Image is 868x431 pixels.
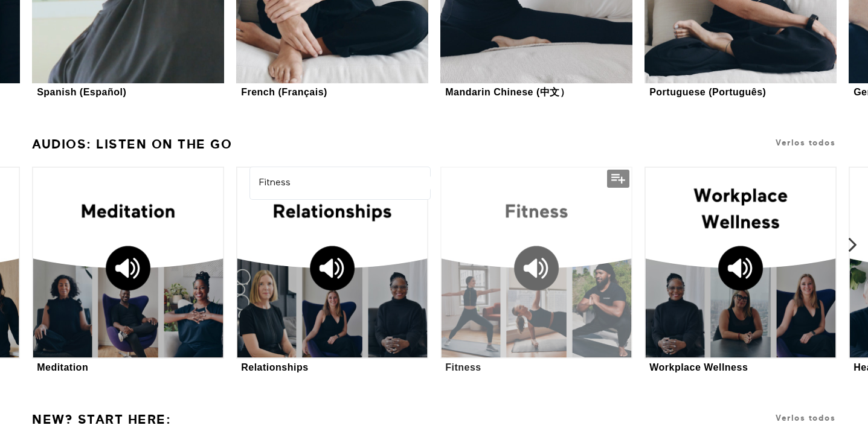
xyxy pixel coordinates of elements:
[37,86,126,98] div: Spanish (Español)
[241,86,327,98] div: French (Français)
[440,167,632,375] a: FitnessFitness
[32,167,224,375] a: MeditationMeditation
[236,167,428,375] a: RelationshipsRelationships
[645,167,837,375] a: Workplace WellnessWorkplace Wellness
[259,178,291,188] strong: Fitness
[32,132,232,157] a: Audios: Listen On the Go
[37,362,88,373] div: Meditation
[776,413,835,423] a: Verlos todos
[776,138,835,147] a: Verlos todos
[445,86,570,98] div: Mandarin Chinese (中文）
[649,362,748,373] div: Workplace Wellness
[607,170,629,188] button: Agregar a mi lista
[649,86,766,98] div: Portuguese (Português)
[445,362,481,373] div: Fitness
[241,362,308,373] div: Relationships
